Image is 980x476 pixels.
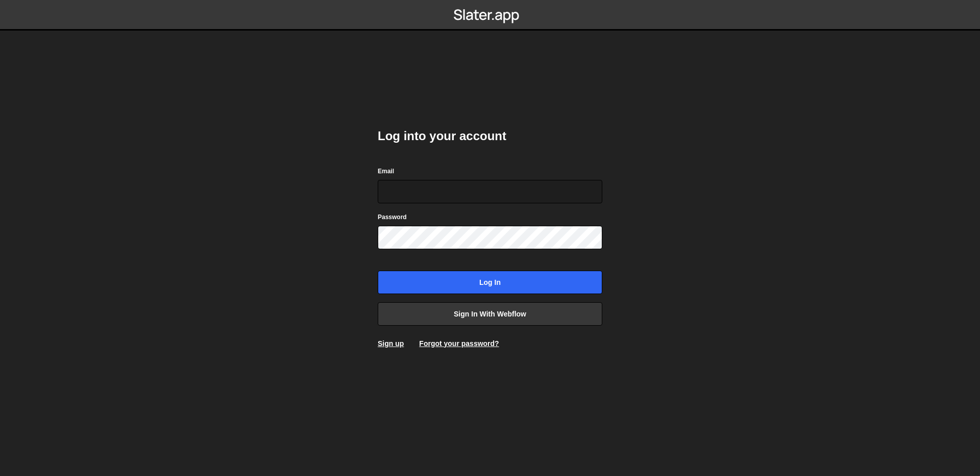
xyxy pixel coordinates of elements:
[419,339,499,348] a: Forgot your password?
[378,128,602,144] h2: Log into your account
[378,166,394,176] label: Email
[378,271,602,294] input: Log in
[378,339,404,348] a: Sign up
[378,302,602,326] a: Sign in with Webflow
[378,212,407,222] label: Password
